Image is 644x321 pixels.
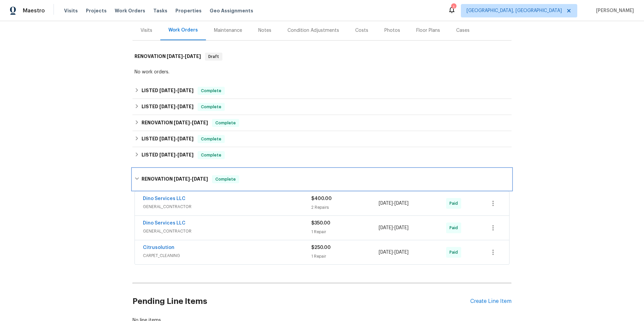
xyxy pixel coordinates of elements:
[311,196,332,201] span: $400.00
[159,88,175,93] span: [DATE]
[135,69,509,75] div: No work orders.
[449,249,461,256] span: Paid
[23,7,45,14] span: Maestro
[258,27,271,34] div: Notes
[143,203,311,210] span: GENERAL_CONTRACTOR
[86,7,107,14] span: Projects
[449,200,461,207] span: Paid
[177,88,194,93] span: [DATE]
[142,119,208,127] h6: RENOVATION
[167,54,201,59] span: -
[142,103,194,111] h6: LISTED
[115,7,145,14] span: Work Orders
[198,136,224,142] span: Complete
[143,252,311,259] span: CARPET_CLEANING
[185,54,201,59] span: [DATE]
[143,221,185,226] a: Dino Services LLC
[159,136,194,141] span: -
[311,253,379,260] div: 1 Repair
[175,7,202,14] span: Properties
[143,245,174,250] a: Citrusolution
[153,8,167,13] span: Tasks
[311,245,331,250] span: $250.00
[379,249,409,256] span: -
[132,83,512,99] div: LISTED [DATE]-[DATE]Complete
[159,152,175,157] span: [DATE]
[206,53,222,60] span: Draft
[143,196,185,201] a: Dino Services LLC
[177,104,194,109] span: [DATE]
[142,135,194,143] h6: LISTED
[174,120,190,125] span: [DATE]
[198,87,224,94] span: Complete
[132,46,512,67] div: RENOVATION [DATE]-[DATE]Draft
[379,226,393,230] span: [DATE]
[379,200,409,207] span: -
[379,250,393,255] span: [DATE]
[142,175,208,183] h6: RENOVATION
[213,120,238,126] span: Complete
[287,27,339,34] div: Condition Adjustments
[192,120,208,125] span: [DATE]
[451,4,456,11] div: 1
[214,27,242,34] div: Maintenance
[210,7,253,14] span: Geo Assignments
[198,152,224,158] span: Complete
[394,201,409,206] span: [DATE]
[132,169,512,190] div: RENOVATION [DATE]-[DATE]Complete
[177,136,194,141] span: [DATE]
[168,27,198,34] div: Work Orders
[132,147,512,163] div: LISTED [DATE]-[DATE]Complete
[132,99,512,115] div: LISTED [DATE]-[DATE]Complete
[311,204,379,211] div: 2 Repairs
[213,176,238,183] span: Complete
[132,115,512,131] div: RENOVATION [DATE]-[DATE]Complete
[311,221,330,226] span: $350.00
[470,298,512,305] div: Create Line Item
[192,177,208,181] span: [DATE]
[384,27,400,34] div: Photos
[311,229,379,235] div: 1 Repair
[198,104,224,110] span: Complete
[159,136,175,141] span: [DATE]
[159,152,194,157] span: -
[174,177,190,181] span: [DATE]
[132,286,470,317] h2: Pending Line Items
[416,27,440,34] div: Floor Plans
[141,27,152,34] div: Visits
[456,27,470,34] div: Cases
[159,104,194,109] span: -
[379,201,393,206] span: [DATE]
[449,224,461,231] span: Paid
[174,177,208,181] span: -
[394,250,409,255] span: [DATE]
[159,88,194,93] span: -
[355,27,368,34] div: Costs
[167,54,183,59] span: [DATE]
[159,104,175,109] span: [DATE]
[64,7,78,14] span: Visits
[132,131,512,147] div: LISTED [DATE]-[DATE]Complete
[143,228,311,235] span: GENERAL_CONTRACTOR
[135,53,201,61] h6: RENOVATION
[142,87,194,95] h6: LISTED
[177,152,194,157] span: [DATE]
[467,7,562,14] span: [GEOGRAPHIC_DATA], [GEOGRAPHIC_DATA]
[142,151,194,159] h6: LISTED
[379,224,409,231] span: -
[174,120,208,125] span: -
[394,226,409,230] span: [DATE]
[593,7,634,14] span: [PERSON_NAME]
